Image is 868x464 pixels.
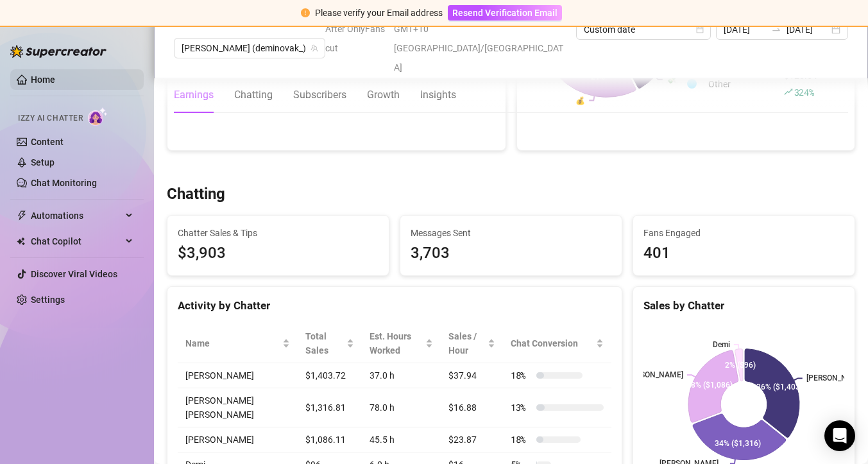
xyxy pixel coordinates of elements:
td: $1,086.11 [298,427,362,452]
div: Earnings [174,87,214,103]
img: AI Chatter [88,107,108,126]
div: Est. Hours Worked [370,329,423,357]
span: swap-right [771,24,781,35]
a: Home [31,74,55,85]
th: Total Sales [298,324,362,363]
span: exclamation-circle [301,8,310,17]
span: Demi (deminovak_) [182,39,318,58]
span: to [771,24,781,35]
span: Messages Sent [411,226,611,240]
text: [PERSON_NAME] [624,370,683,379]
div: Subscribers [293,87,346,103]
td: [PERSON_NAME] [178,427,298,452]
text: Demi [713,340,730,349]
span: 13 % [511,400,531,415]
span: After OnlyFans cut [325,19,386,58]
span: Chat Conversion [511,336,593,350]
div: 3,703 [411,241,611,266]
span: GMT+10 [GEOGRAPHIC_DATA]/[GEOGRAPHIC_DATA] [394,19,568,77]
a: Discover Viral Videos [31,269,117,279]
td: $1,403.72 [298,363,362,388]
span: calendar [696,26,704,33]
td: $37.94 [441,363,503,388]
span: Chatter Sales & Tips [178,226,379,240]
div: Growth [367,87,400,103]
span: $3,903 [178,241,379,266]
span: team [311,44,318,52]
text: [PERSON_NAME] [806,374,865,383]
td: $1,316.81 [298,388,362,427]
span: Total Sales [305,329,344,357]
span: Resend Verification Email [452,8,557,18]
td: 37.0 h [362,363,441,388]
span: Name [185,336,280,350]
span: Fans Engaged [643,226,844,240]
td: $16.88 [441,388,503,427]
input: Start date [724,22,766,37]
input: End date [787,22,829,37]
img: logo-BBDzfeDw.svg [10,45,106,58]
td: 45.5 h [362,427,441,452]
div: Activity by Chatter [178,297,611,314]
span: Izzy AI Chatter [18,112,83,125]
span: thunderbolt [17,211,27,221]
div: Please verify your Email address [315,6,443,20]
div: Insights [420,87,456,103]
div: Open Intercom Messenger [824,420,855,451]
td: 78.0 h [362,388,441,427]
div: 401 [643,241,844,266]
th: Name [178,324,298,363]
a: Settings [31,295,65,305]
th: Sales / Hour [441,324,503,363]
span: 18 % [511,368,531,382]
div: Sales by Chatter [643,297,844,314]
th: Chat Conversion [503,324,611,363]
span: Custom date [584,20,703,39]
span: Automations [31,205,122,226]
td: $23.87 [441,427,503,452]
td: [PERSON_NAME] [PERSON_NAME] [178,388,298,427]
span: 18 % [511,433,531,447]
button: Resend Verification Email [448,5,562,21]
span: Chat Copilot [31,231,122,252]
h3: Chatting [167,184,225,205]
span: Sales / Hour [448,329,485,357]
td: [PERSON_NAME] [178,363,298,388]
a: Setup [31,157,55,168]
img: Chat Copilot [17,237,25,246]
a: Chat Monitoring [31,178,97,188]
a: Content [31,137,64,147]
div: Chatting [234,87,273,103]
